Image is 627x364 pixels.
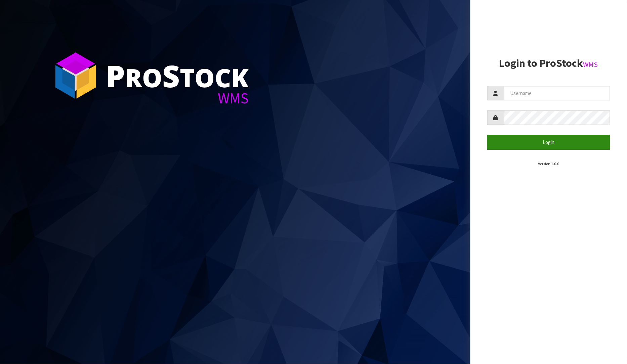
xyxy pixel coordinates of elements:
[106,91,249,106] div: WMS
[106,60,249,91] div: ro tock
[162,55,180,96] span: S
[106,55,125,96] span: P
[504,86,611,100] input: Username
[538,161,559,166] small: Version 1.0.0
[50,50,101,101] img: ProStock Cube
[487,135,611,149] button: Login
[487,57,611,69] h2: Login to ProStock
[583,60,598,69] small: WMS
